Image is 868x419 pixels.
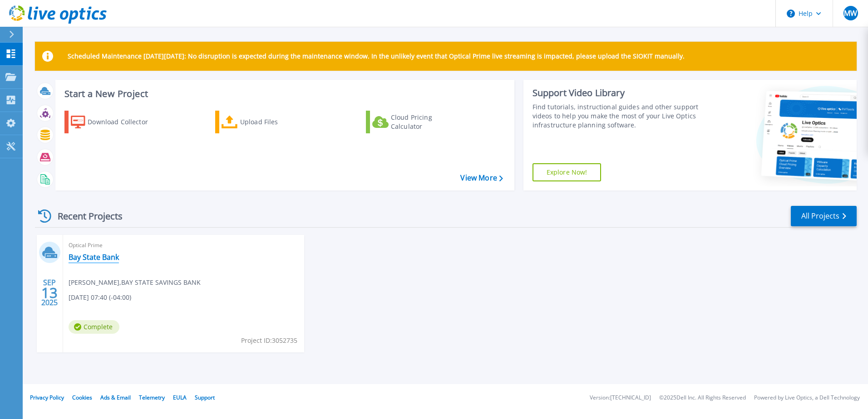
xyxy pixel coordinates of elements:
[590,395,651,401] li: Version: [TECHNICAL_ID]
[30,394,64,401] a: Privacy Policy
[68,53,685,60] p: Scheduled Maintenance [DATE][DATE]: No disruption is expected during the maintenance window. In t...
[533,87,702,99] div: Support Video Library
[173,394,187,401] a: EULA
[100,394,131,401] a: Ads & Email
[69,240,299,250] span: Optical Prime
[240,113,313,131] div: Upload Files
[69,278,201,287] span: [PERSON_NAME] , BAY STATE SAVINGS BANK
[35,205,135,227] div: Recent Projects
[215,111,316,133] a: Upload Files
[69,253,119,262] a: Bay State Bank
[69,320,119,334] span: Complete
[64,111,166,133] a: Download Collector
[69,292,131,302] span: [DATE] 07:40 (-04:00)
[659,395,746,401] li: © 2025 Dell Inc. All Rights Reserved
[139,394,165,401] a: Telemetry
[195,394,215,401] a: Support
[533,102,702,130] div: Find tutorials, instructional guides and other support videos to help you make the most of your L...
[366,111,467,133] a: Cloud Pricing Calculator
[88,113,160,131] div: Download Collector
[64,89,503,99] h3: Start a New Project
[460,174,503,182] a: View More
[391,113,464,131] div: Cloud Pricing Calculator
[72,394,92,401] a: Cookies
[754,395,860,401] li: Powered by Live Optics, a Dell Technology
[844,10,857,17] span: MW
[791,206,857,226] a: All Projects
[41,276,58,309] div: SEP 2025
[41,289,58,297] span: 13
[533,163,602,181] a: Explore Now!
[241,336,297,346] span: Project ID: 3052735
